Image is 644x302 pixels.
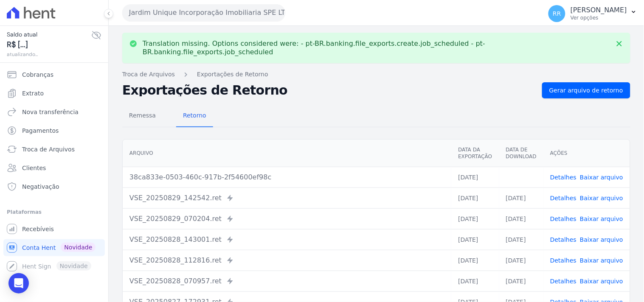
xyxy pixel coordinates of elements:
a: Troca de Arquivos [122,70,175,79]
a: Negativação [3,178,105,195]
div: Open Intercom Messenger [8,273,29,294]
nav: Sidebar [7,66,101,275]
span: Cobranças [22,70,53,79]
nav: Breadcrumb [122,70,630,79]
a: Remessa [122,105,163,127]
a: Detalhes [550,278,577,285]
td: [DATE] [451,208,499,229]
div: VSE_20250828_112816.ret [129,255,444,266]
span: Extrato [22,89,44,98]
span: Novidade [61,243,96,252]
a: Recebíveis [3,221,105,238]
a: Baixar arquivo [580,236,623,243]
td: [DATE] [451,187,499,208]
a: Clientes [3,159,105,176]
span: Troca de Arquivos [22,145,75,154]
span: Remessa [124,107,161,124]
a: Baixar arquivo [580,195,623,201]
span: Clientes [22,164,46,172]
td: [DATE] [451,167,499,187]
div: VSE_20250828_143001.ret [129,235,444,245]
a: Retorno [176,105,213,127]
a: Detalhes [550,195,577,201]
td: [DATE] [499,187,543,208]
span: Gerar arquivo de retorno [549,86,623,95]
a: Exportações de Retorno [197,70,268,79]
th: Ações [543,140,630,167]
td: [DATE] [499,208,543,229]
p: Translation missing. Options considered were: - pt-BR.banking.file_exports.create.job_scheduled -... [143,39,610,56]
a: Detalhes [550,257,577,264]
a: Baixar arquivo [580,257,623,264]
a: Gerar arquivo de retorno [542,82,630,98]
a: Baixar arquivo [580,174,623,181]
td: [DATE] [499,229,543,250]
td: [DATE] [451,229,499,250]
a: Detalhes [550,215,577,222]
a: Detalhes [550,236,577,243]
p: [PERSON_NAME] [571,6,627,14]
span: atualizando... [7,50,91,58]
div: Plataformas [7,207,101,217]
p: Ver opções [571,14,627,21]
button: Jardim Unique Incorporação Imobiliaria SPE LTDA [122,4,285,21]
a: Troca de Arquivos [3,141,105,158]
td: [DATE] [499,250,543,271]
a: Nova transferência [3,103,105,120]
div: VSE_20250829_142542.ret [129,193,444,203]
span: Conta Hent [22,243,56,252]
h2: Exportações de Retorno [122,84,535,96]
span: Retorno [178,107,211,124]
a: Extrato [3,85,105,102]
a: Pagamentos [3,122,105,139]
span: R$ [...] [7,39,91,50]
a: Detalhes [550,174,577,181]
td: [DATE] [451,271,499,291]
a: Cobranças [3,66,105,83]
div: VSE_20250829_070204.ret [129,214,444,224]
span: Nova transferência [22,108,79,116]
button: RR [PERSON_NAME] Ver opções [542,2,644,25]
a: Baixar arquivo [580,215,623,222]
a: Conta Hent Novidade [3,239,105,256]
th: Data de Download [499,140,543,167]
span: Negativação [22,182,59,191]
th: Data da Exportação [451,140,499,167]
span: RR [553,11,561,17]
span: Recebíveis [22,225,54,233]
div: VSE_20250828_070957.ret [129,276,444,286]
td: [DATE] [499,271,543,291]
a: Baixar arquivo [580,278,623,285]
td: [DATE] [451,250,499,271]
div: 38ca833e-0503-460c-917b-2f54600ef98c [129,172,444,182]
th: Arquivo [123,140,451,167]
span: Saldo atual [7,30,91,39]
span: Pagamentos [22,126,59,135]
